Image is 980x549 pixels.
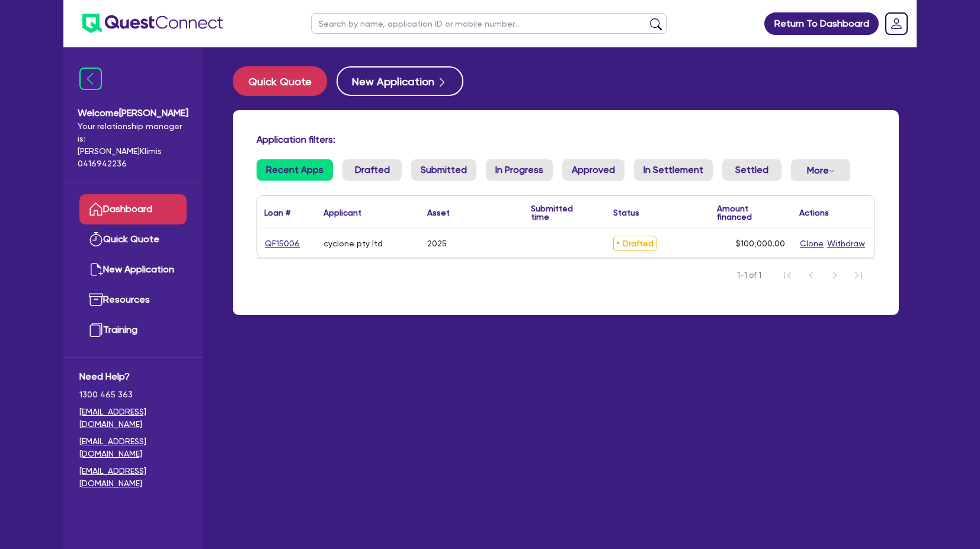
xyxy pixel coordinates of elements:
a: Drafted [342,159,402,181]
button: Clone [799,237,824,251]
a: In Progress [486,159,553,181]
div: Loan # [264,208,290,217]
span: 1-1 of 1 [737,269,761,281]
a: Recent Apps [257,159,333,181]
button: Previous Page [799,264,823,287]
a: [EMAIL_ADDRESS][DOMAIN_NAME] [79,435,187,460]
button: Quick Quote [233,66,327,96]
img: quest-connect-logo-blue [82,14,223,33]
a: Return To Dashboard [764,12,879,35]
span: 1300 465 363 [79,389,187,401]
img: resources [89,293,103,307]
a: Settled [722,159,782,181]
span: $100,000.00 [736,239,785,248]
div: Applicant [324,208,361,217]
input: Search by name, application ID or mobile number... [311,13,667,34]
button: Dropdown toggle [791,159,850,181]
img: new-application [89,262,103,277]
button: Next Page [823,264,847,287]
div: Actions [799,208,829,217]
button: First Page [776,264,799,287]
div: Asset [427,208,450,217]
span: Welcome [PERSON_NAME] [78,106,188,120]
a: Resources [79,285,187,315]
a: [EMAIL_ADDRESS][DOMAIN_NAME] [79,406,187,431]
button: Last Page [847,264,870,287]
a: Approved [562,159,624,181]
img: icon-menu-close [79,68,102,90]
a: [EMAIL_ADDRESS][DOMAIN_NAME] [79,465,187,490]
div: Status [613,208,639,217]
a: Quick Quote [79,224,187,255]
img: quick-quote [89,232,103,246]
a: Training [79,315,187,345]
img: training [89,323,103,337]
span: Need Help? [79,370,187,384]
span: Drafted [613,236,656,251]
a: In Settlement [634,159,713,181]
a: Submitted [411,159,476,181]
a: QF15006 [264,237,300,251]
a: Dropdown toggle [881,8,912,39]
div: Submitted time [531,204,588,221]
button: New Application [337,66,463,96]
div: cyclone pty ltd [324,239,383,248]
div: 2025 [427,239,447,248]
h4: Application filters: [257,134,875,145]
button: Withdraw [827,237,866,251]
span: Your relationship manager is: [PERSON_NAME] Klimis 0416942236 [78,120,188,170]
div: Amount financed [717,204,785,221]
a: Dashboard [79,194,187,224]
a: Quick Quote [233,66,337,96]
a: New Application [79,255,187,285]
